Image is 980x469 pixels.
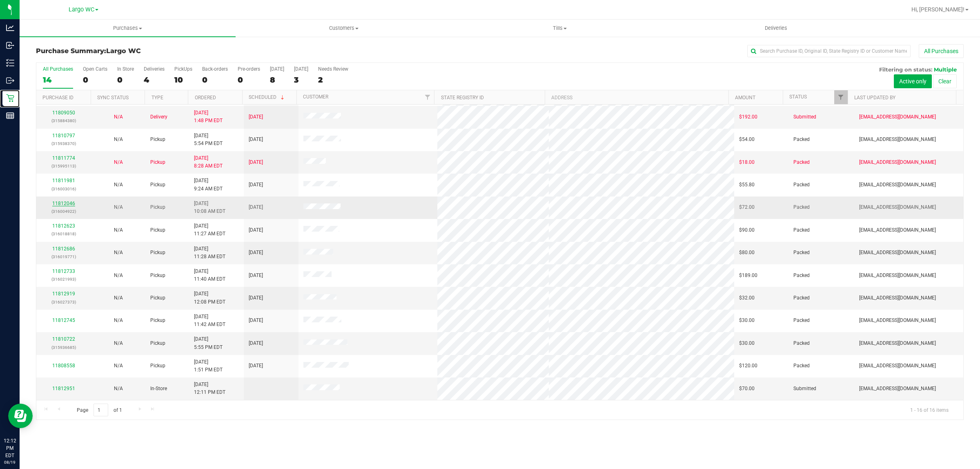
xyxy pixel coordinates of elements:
[114,113,123,121] button: N/A
[114,385,123,393] button: N/A
[150,249,165,257] span: Pickup
[859,362,936,370] span: [EMAIL_ADDRESS][DOMAIN_NAME]
[294,66,308,72] div: [DATE]
[934,66,957,73] span: Multiple
[144,75,165,85] div: 4
[114,317,123,324] button: N/A
[114,362,123,370] button: N/A
[793,272,810,279] span: Packed
[859,339,936,347] span: [EMAIL_ADDRESS][DOMAIN_NAME]
[150,272,165,279] span: Pickup
[43,66,73,72] div: All Purchases
[249,317,263,324] span: [DATE]
[859,317,936,324] span: [EMAIL_ADDRESS][DOMAIN_NAME]
[793,136,810,143] span: Packed
[150,294,165,302] span: Pickup
[114,226,123,234] button: N/A
[41,230,86,238] p: (316018818)
[793,113,816,121] span: Submitted
[933,74,957,88] button: Clear
[249,249,263,257] span: [DATE]
[150,385,167,393] span: In-Store
[194,335,223,351] span: [DATE] 5:55 PM EDT
[739,226,755,234] span: $90.00
[41,298,86,306] p: (316027373)
[69,6,94,13] span: Largo WC
[174,66,192,72] div: PickUps
[52,110,75,116] a: 11809050
[834,90,848,104] a: Filter
[747,45,911,57] input: Search Purchase ID, Original ID, State Registry ID or Customer Name...
[114,295,123,301] span: Not Applicable
[754,25,798,32] span: Deliveries
[41,162,86,170] p: (315995113)
[52,268,75,274] a: 11812733
[194,177,223,192] span: [DATE] 9:24 AM EDT
[41,208,86,215] p: (316004922)
[249,181,263,189] span: [DATE]
[114,159,123,165] span: Not Applicable
[114,136,123,142] span: Not Applicable
[144,66,165,72] div: Deliveries
[911,6,964,13] span: Hi, [PERSON_NAME]!
[6,24,14,32] inline-svg: Analytics
[194,200,225,215] span: [DATE] 10:08 AM EDT
[793,362,810,370] span: Packed
[150,339,165,347] span: Pickup
[4,459,16,465] p: 08/19
[20,25,236,32] span: Purchases
[194,109,223,125] span: [DATE] 1:48 PM EDT
[194,268,225,283] span: [DATE] 11:40 AM EDT
[8,404,33,428] iframe: Resource center
[854,95,895,100] a: Last Updated By
[151,95,163,100] a: Type
[150,203,165,211] span: Pickup
[114,386,123,391] span: Not Applicable
[41,185,86,193] p: (316003016)
[793,226,810,234] span: Packed
[793,339,810,347] span: Packed
[194,313,225,328] span: [DATE] 11:42 AM EDT
[41,344,86,351] p: (315936685)
[668,20,884,37] a: Deliveries
[236,25,451,32] span: Customers
[117,75,134,85] div: 0
[249,272,263,279] span: [DATE]
[739,272,757,279] span: $189.00
[238,66,260,72] div: Pre-orders
[194,245,225,261] span: [DATE] 11:28 AM EDT
[70,404,129,416] span: Page of 1
[859,159,936,166] span: [EMAIL_ADDRESS][DOMAIN_NAME]
[106,47,141,55] span: Largo WC
[150,226,165,234] span: Pickup
[97,95,129,100] a: Sync Status
[249,113,263,121] span: [DATE]
[194,381,225,396] span: [DATE] 12:11 PM EDT
[793,294,810,302] span: Packed
[41,140,86,147] p: (315938370)
[859,385,936,393] span: [EMAIL_ADDRESS][DOMAIN_NAME]
[859,203,936,211] span: [EMAIL_ADDRESS][DOMAIN_NAME]
[441,95,484,100] a: State Registry ID
[859,272,936,279] span: [EMAIL_ADDRESS][DOMAIN_NAME]
[114,182,123,188] span: Not Applicable
[83,66,107,72] div: Open Carts
[6,59,14,67] inline-svg: Inventory
[36,47,345,55] h3: Purchase Summary:
[739,136,755,143] span: $54.00
[789,94,807,100] a: Status
[94,404,108,416] input: 1
[43,75,73,85] div: 14
[249,362,263,370] span: [DATE]
[42,95,73,100] a: Purchase ID
[6,41,14,49] inline-svg: Inbound
[114,294,123,302] button: N/A
[894,74,932,88] button: Active only
[52,317,75,323] a: 11812745
[52,155,75,161] a: 11811774
[114,204,123,210] span: Not Applicable
[6,94,14,102] inline-svg: Retail
[114,227,123,233] span: Not Applicable
[859,113,936,121] span: [EMAIL_ADDRESS][DOMAIN_NAME]
[114,250,123,255] span: Not Applicable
